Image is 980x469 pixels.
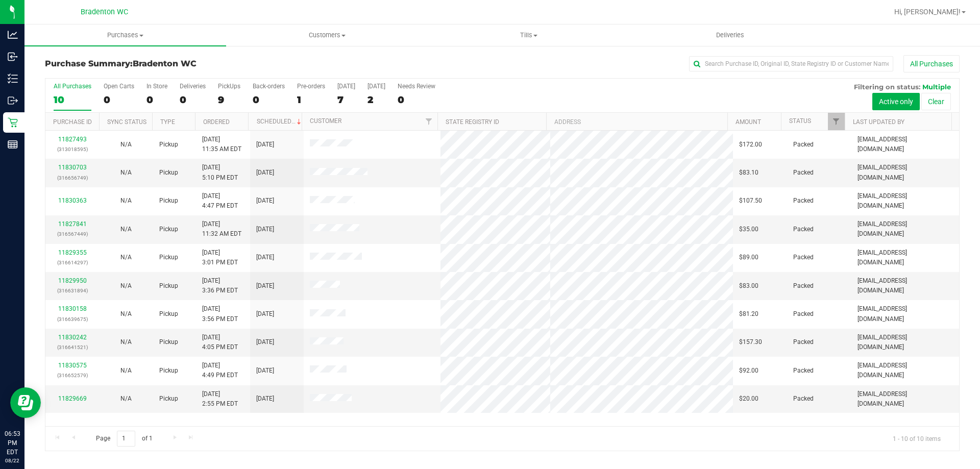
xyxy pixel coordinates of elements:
span: Packed [793,366,814,376]
span: [DATE] 4:49 PM EDT [202,361,238,380]
span: [DATE] [256,168,274,178]
inline-svg: Inventory [8,73,18,84]
a: Customer [310,117,341,125]
iframe: Resource center [10,387,41,418]
th: Address [546,113,727,131]
span: [DATE] [256,253,274,262]
span: [EMAIL_ADDRESS][DOMAIN_NAME] [857,191,953,211]
span: [DATE] [256,394,274,404]
span: [DATE] [256,196,274,206]
span: $92.00 [739,366,758,376]
span: [DATE] [256,281,274,291]
p: (313018595) [52,144,93,154]
span: Not Applicable [120,310,132,317]
span: [DATE] [256,309,274,319]
span: Hi, [PERSON_NAME]! [894,8,961,16]
a: 11830575 [58,362,87,369]
span: Packed [793,168,814,178]
span: Purchases [24,31,226,40]
span: Packed [793,309,814,319]
span: Pickup [159,253,178,262]
input: Search Purchase ID, Original ID, State Registry ID or Customer Name... [689,56,893,71]
span: Bradenton WC [133,59,197,68]
a: Type [160,118,175,126]
button: N/A [120,196,132,206]
button: N/A [120,394,132,404]
button: N/A [120,366,132,376]
a: 11829669 [58,395,87,402]
a: Last Updated By [853,118,904,126]
span: [DATE] [256,225,274,234]
span: [DATE] 4:47 PM EDT [202,191,238,211]
span: [EMAIL_ADDRESS][DOMAIN_NAME] [857,304,953,324]
button: Clear [921,93,951,110]
span: [EMAIL_ADDRESS][DOMAIN_NAME] [857,333,953,352]
p: (316639675) [52,314,93,324]
inline-svg: Inbound [8,52,18,62]
div: 0 [253,94,285,106]
span: [EMAIL_ADDRESS][DOMAIN_NAME] [857,389,953,409]
a: 11830158 [58,305,87,312]
input: 1 [117,431,135,447]
span: [DATE] 3:56 PM EDT [202,304,238,324]
a: State Registry ID [446,118,499,126]
span: Packed [793,196,814,206]
button: N/A [120,337,132,347]
span: [EMAIL_ADDRESS][DOMAIN_NAME] [857,163,953,182]
span: Not Applicable [120,226,132,233]
span: Not Applicable [120,282,132,289]
div: 0 [104,94,134,106]
div: Open Carts [104,83,134,90]
span: [EMAIL_ADDRESS][DOMAIN_NAME] [857,135,953,154]
span: [DATE] 2:55 PM EDT [202,389,238,409]
span: Deliveries [702,31,758,40]
span: $107.50 [739,196,762,206]
a: Amount [736,118,761,126]
span: Not Applicable [120,197,132,204]
a: 11830363 [58,197,87,204]
a: Customers [226,24,428,46]
a: 11829355 [58,249,87,256]
span: Pickup [159,337,178,347]
div: 2 [367,94,385,106]
a: Scheduled [257,118,303,125]
span: [DATE] 3:01 PM EDT [202,248,238,267]
a: 11827841 [58,220,87,228]
span: [DATE] 3:36 PM EDT [202,276,238,295]
span: [EMAIL_ADDRESS][DOMAIN_NAME] [857,361,953,380]
span: Packed [793,140,814,150]
p: (316641521) [52,342,93,352]
span: [DATE] 11:35 AM EDT [202,135,241,154]
p: (316656749) [52,173,93,183]
a: Status [789,117,811,125]
span: [DATE] 11:32 AM EDT [202,219,241,239]
button: N/A [120,309,132,319]
span: [DATE] 4:05 PM EDT [202,333,238,352]
span: Pickup [159,140,178,150]
span: [DATE] [256,366,274,376]
button: Active only [872,93,920,110]
span: Not Applicable [120,367,132,374]
a: Purchases [24,24,226,46]
span: $157.30 [739,337,762,347]
span: $83.00 [739,281,758,291]
span: $83.10 [739,168,758,178]
p: 08/22 [5,457,20,464]
span: Bradenton WC [81,8,128,16]
span: Pickup [159,394,178,404]
span: Pickup [159,196,178,206]
a: 11830242 [58,334,87,341]
a: Filter [421,113,437,130]
inline-svg: Reports [8,139,18,150]
span: Packed [793,394,814,404]
span: $89.00 [739,253,758,262]
a: Ordered [203,118,230,126]
span: Not Applicable [120,141,132,148]
p: (316614297) [52,258,93,267]
button: N/A [120,281,132,291]
p: (316567449) [52,229,93,239]
div: All Purchases [54,83,91,90]
span: [EMAIL_ADDRESS][DOMAIN_NAME] [857,219,953,239]
div: In Store [146,83,167,90]
span: $35.00 [739,225,758,234]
